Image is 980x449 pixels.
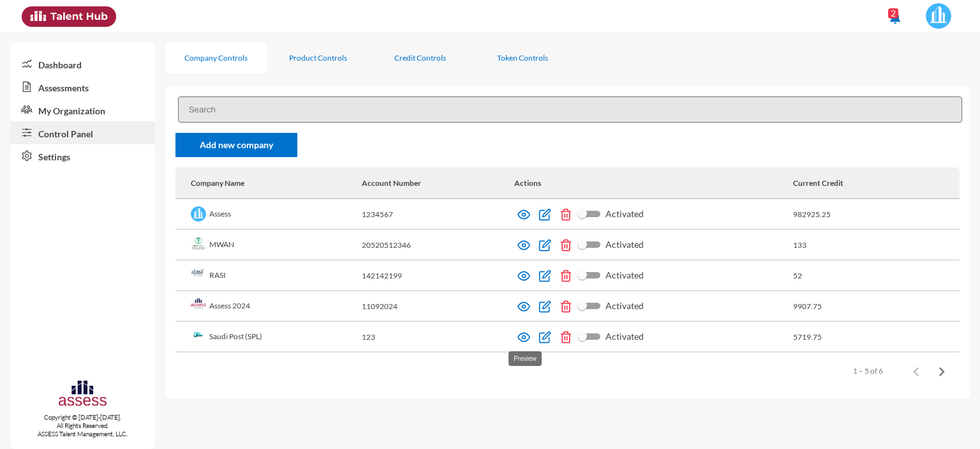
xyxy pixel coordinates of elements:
[57,379,108,410] img: assesscompany-logo.png
[175,322,362,353] td: Saudi Post (SPL)
[793,199,960,230] td: 982925.25
[362,322,514,353] td: 123
[362,261,514,291] td: 142142199
[605,237,644,252] span: Activated
[497,53,548,63] div: Token Controls
[362,199,514,230] td: 1234567
[853,366,883,376] div: 1 – 5 of 6
[605,206,644,222] span: Activated
[888,8,898,19] div: 2
[793,291,960,322] td: 9907.75
[793,230,960,261] td: 133
[175,133,298,157] a: Add new company
[605,268,644,283] span: Activated
[362,178,514,188] div: Account Number
[887,10,903,25] mat-icon: notifications
[10,98,155,121] a: My Organization
[514,178,793,188] div: Actions
[10,413,155,438] p: Copyright © [DATE]-[DATE]. All Rights Reserved. ASSESS Talent Management, LLC.
[605,298,644,314] span: Activated
[793,178,843,188] div: Current Credit
[605,329,644,344] span: Activated
[793,261,960,291] td: 52
[793,322,960,353] td: 5719.75
[175,230,362,261] td: MWAN
[929,358,954,383] button: Next page
[793,178,944,188] div: Current Credit
[362,178,421,188] div: Account Number
[10,121,155,144] a: Control Panel
[394,53,446,63] div: Credit Controls
[175,199,362,230] td: Assess
[10,75,155,98] a: Assessments
[191,178,362,188] div: Company Name
[175,261,362,291] td: RASI
[184,53,248,63] div: Company Controls
[903,358,929,383] button: Previous page
[175,291,362,322] td: Assess 2024
[289,53,347,63] div: Product Controls
[362,230,514,261] td: 20520512346
[178,96,962,123] input: Search
[362,291,514,322] td: 11092024
[10,144,155,167] a: Settings
[10,52,155,75] a: Dashboard
[191,178,244,188] div: Company Name
[514,178,541,188] div: Actions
